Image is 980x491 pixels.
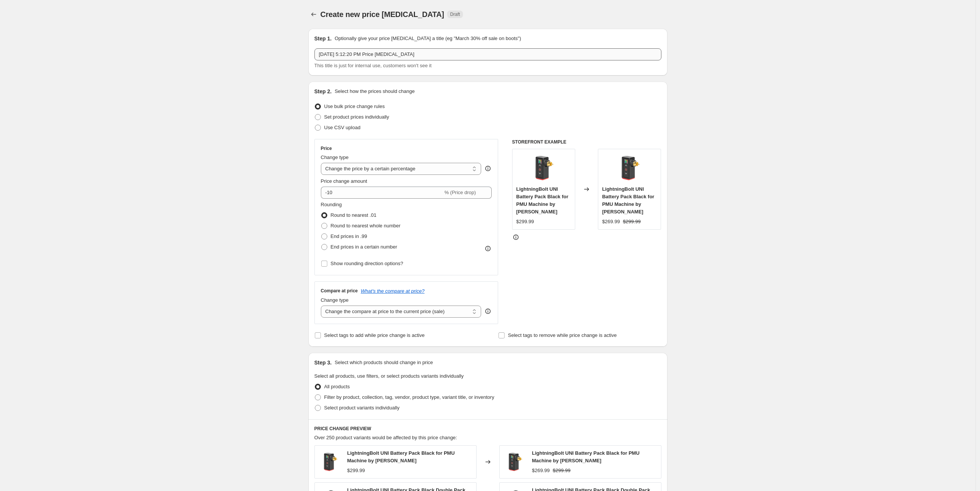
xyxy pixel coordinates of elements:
[321,178,367,184] span: Price change amount
[331,233,367,239] span: End prices in .99
[532,467,550,474] div: $269.99
[331,261,403,266] span: Show rounding direction options?
[347,450,455,463] span: LightningBolt UNI Battery Pack Black for PMU Machine by [PERSON_NAME]
[512,139,661,145] h6: STOREFRONT EXAMPLE
[334,88,415,95] p: Select how the prices should change
[321,288,358,294] h3: Compare at price
[532,450,640,463] span: LightningBolt UNI Battery Pack Black for PMU Machine by [PERSON_NAME]
[331,212,376,218] span: Round to nearest .01
[321,202,342,207] span: Rounding
[334,359,433,366] p: Select which products should change in price
[553,467,571,474] strike: $299.99
[347,467,365,474] div: $299.99
[324,394,494,400] span: Filter by product, collection, tag, vendor, product type, variant title, or inventory
[314,426,661,432] h6: PRICE CHANGE PREVIEW
[516,218,534,225] div: $299.99
[314,88,332,95] h2: Step 2.
[314,48,661,60] input: 30% off holiday sale
[314,435,457,440] span: Over 250 product variants would be affected by this price change:
[516,186,568,215] span: LightningBolt UNI Battery Pack Black for PMU Machine by [PERSON_NAME]
[324,114,389,120] span: Set product prices individually
[444,190,476,195] span: % (Price drop)
[602,218,620,225] div: $269.99
[450,11,460,17] span: Draft
[321,187,443,199] input: -15
[314,373,464,379] span: Select all products, use filters, or select products variants individually
[324,125,361,130] span: Use CSV upload
[484,307,492,315] div: help
[321,145,332,151] h3: Price
[602,186,654,215] span: LightningBolt UNI Battery Pack Black for PMU Machine by [PERSON_NAME]
[508,332,617,338] span: Select tags to remove while price change is active
[308,9,319,20] button: Price change jobs
[324,332,425,338] span: Select tags to add while price change is active
[324,405,399,411] span: Select product variants individually
[314,35,332,42] h2: Step 1.
[503,451,526,473] img: fk-irons-lightningbolt-uni-battery-pack-for-pmu-tattoo-machine-black_80x.webp
[331,244,397,250] span: End prices in a certain number
[484,165,492,172] div: help
[528,153,559,183] img: fk-irons-lightningbolt-uni-battery-pack-for-pmu-tattoo-machine-black_80x.webp
[324,384,350,389] span: All products
[615,153,645,183] img: fk-irons-lightningbolt-uni-battery-pack-for-pmu-tattoo-machine-black_80x.webp
[331,223,401,229] span: Round to nearest whole number
[314,63,432,68] span: This title is just for internal use, customers won't see it
[334,35,521,42] p: Optionally give your price [MEDICAL_DATA] a title (eg "March 30% off sale on boots")
[324,103,385,109] span: Use bulk price change rules
[320,10,444,19] span: Create new price [MEDICAL_DATA]
[321,297,349,303] span: Change type
[314,359,332,366] h2: Step 3.
[361,288,425,294] button: What's the compare at price?
[623,218,641,225] strike: $299.99
[319,451,341,473] img: fk-irons-lightningbolt-uni-battery-pack-for-pmu-tattoo-machine-black_80x.webp
[321,154,349,160] span: Change type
